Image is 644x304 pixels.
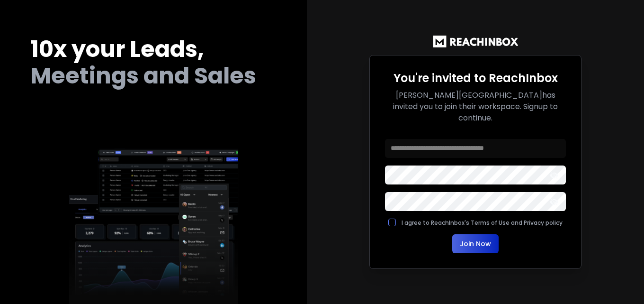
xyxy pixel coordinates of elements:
[452,234,499,253] button: Join Now
[385,71,566,86] h2: You're invited to ReachInbox
[30,64,277,87] h2: Meetings and Sales
[385,90,566,124] p: [PERSON_NAME][GEOGRAPHIC_DATA] has invited you to join their workspace. Signup to continue.
[402,219,563,227] label: I agree to ReachInbox's Terms of Use and Privacy policy
[30,38,277,61] h1: 10x your Leads,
